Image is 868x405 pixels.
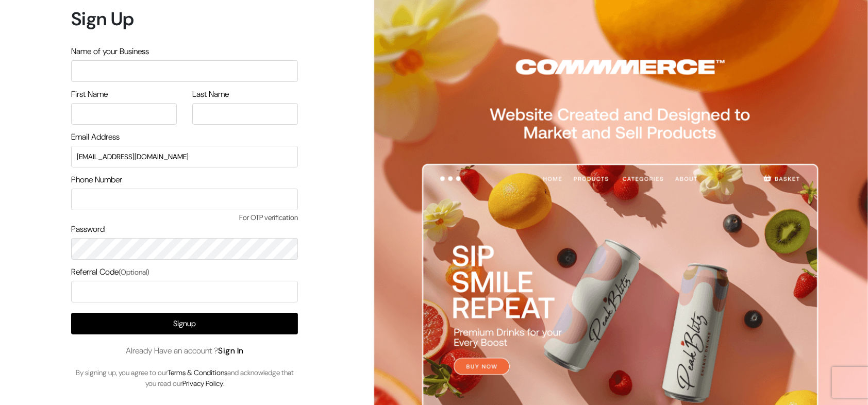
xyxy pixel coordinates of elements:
[71,131,120,143] label: Email Address
[168,368,227,377] a: Terms & Conditions
[119,267,149,277] span: (Optional)
[71,45,149,58] label: Name of your Business
[71,212,298,223] span: For OTP verification
[71,266,149,278] label: Referral Code
[218,345,244,356] a: Sign In
[192,88,229,100] label: Last Name
[71,8,298,30] h1: Sign Up
[71,367,298,389] p: By signing up, you agree to our and acknowledge that you read our .
[126,345,244,357] span: Already Have an account ?
[71,223,105,235] label: Password
[71,174,122,186] label: Phone Number
[71,313,298,334] button: Signup
[71,88,108,100] label: First Name
[182,379,223,388] a: Privacy Policy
